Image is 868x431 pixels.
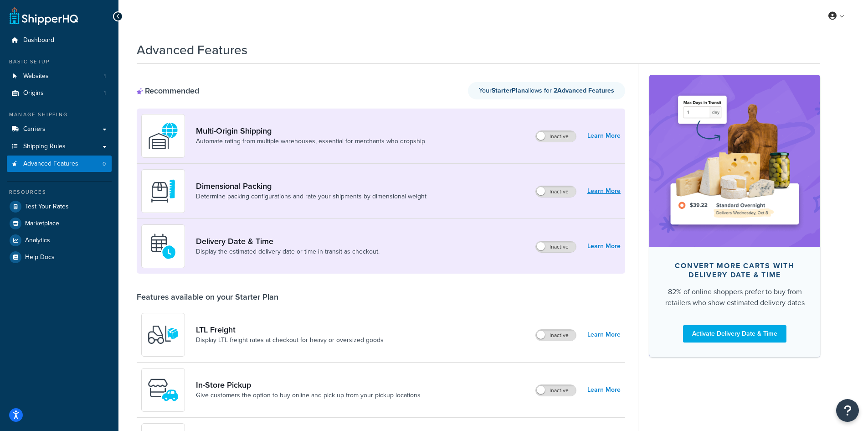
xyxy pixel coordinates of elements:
a: Delivery Date & Time [196,236,380,246]
img: feature-image-ddt-36eae7f7280da8017bfb280eaccd9c446f90b1fe08728e4019434db127062ab4.png [663,88,806,233]
span: Origins [23,89,44,97]
a: Multi-Origin Shipping [196,126,425,136]
a: Learn More [587,185,621,197]
div: Convert more carts with delivery date & time [664,261,806,280]
a: Test Your Rates [7,198,112,215]
a: Determine packing configurations and rate your shipments by dimensional weight [196,192,426,201]
label: Inactive [536,241,576,252]
a: Give customers the option to buy online and pick up from your pickup locations [196,391,421,400]
img: WatD5o0RtDAAAAAElFTkSuQmCC [147,120,179,152]
li: Origins [7,85,112,102]
h1: Advanced Features [137,41,247,59]
a: Display the estimated delivery date or time in transit as checkout. [196,247,380,256]
span: Test Your Rates [25,203,69,211]
li: Websites [7,68,112,85]
a: Learn More [587,240,621,253]
label: Inactive [536,186,576,197]
a: Display LTL freight rates at checkout for heavy or oversized goods [196,336,384,345]
span: Analytics [25,237,50,244]
li: Advanced Features [7,156,112,172]
span: 1 [104,89,106,97]
strong: 2 Advanced Feature s [554,86,614,95]
span: Help Docs [25,254,55,261]
button: Open Resource Center [836,399,859,422]
img: wfgcfpwTIucLEAAAAASUVORK5CYII= [147,374,179,406]
a: Analytics [7,232,112,249]
div: Recommended [137,86,199,96]
span: Carriers [23,125,46,133]
a: Marketplace [7,215,112,232]
span: Shipping Rules [23,143,66,151]
a: Dashboard [7,32,112,49]
span: Websites [23,73,49,80]
span: Advanced Features [23,160,78,168]
a: Learn More [587,328,621,341]
a: Learn More [587,384,621,396]
span: Dashboard [23,36,54,44]
a: Dimensional Packing [196,181,426,191]
div: Basic Setup [7,58,112,66]
a: In-Store Pickup [196,380,421,390]
div: 82% of online shoppers prefer to buy from retailers who show estimated delivery dates [664,286,806,308]
label: Inactive [536,330,576,341]
img: DTVBYsAAAAAASUVORK5CYII= [147,175,179,207]
strong: Starter Plan [492,86,525,95]
a: Advanced Features0 [7,156,112,172]
label: Inactive [536,385,576,396]
a: Origins1 [7,85,112,102]
a: Activate Delivery Date & Time [683,325,786,343]
label: Inactive [536,131,576,142]
a: Shipping Rules [7,138,112,155]
span: Your allows for [479,86,554,95]
div: Manage Shipping [7,111,112,119]
img: y79ZsPf0fXUFUhFXDzUgf+ktZg5F2+ohG75+v3d2s1D9TjoU8PiyCIluIjV41seZevKCRuEjTPPOKHJsQcmKCXGdfprl3L4q7... [147,319,179,351]
span: 0 [103,160,106,168]
span: 1 [104,73,106,80]
div: Features available on your Starter Plan [137,292,278,302]
img: gfkeb5ejjkALwAAAABJRU5ErkJggg== [147,230,179,262]
a: Carriers [7,121,112,138]
span: Marketplace [25,220,59,228]
div: Resources [7,188,112,196]
a: Help Docs [7,249,112,265]
a: Learn More [587,130,621,142]
a: LTL Freight [196,325,384,335]
a: Automate rating from multiple warehouses, essential for merchants who dropship [196,137,425,146]
a: Websites1 [7,68,112,85]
